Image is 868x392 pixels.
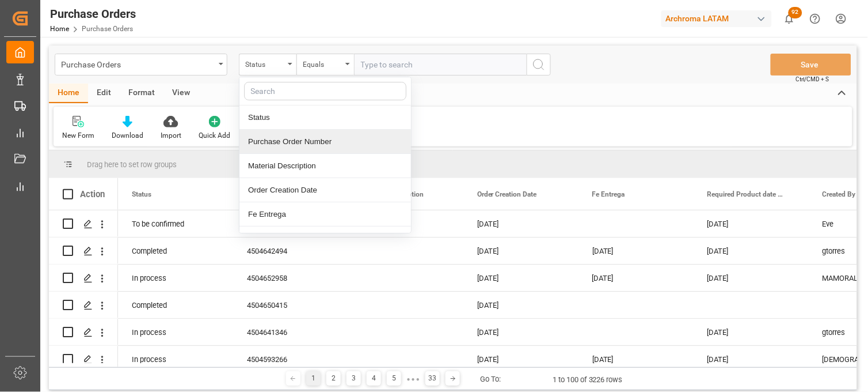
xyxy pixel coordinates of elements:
div: Press SPACE to select this row. [49,238,118,265]
button: close menu [239,54,296,76]
div: [DATE] [463,346,578,372]
div: 4504642494 [233,238,348,264]
div: [DATE] [578,346,694,372]
div: 1 to 100 of 3226 rows [553,374,623,386]
div: Press SPACE to select this row. [49,346,118,373]
div: In process [118,265,233,291]
div: In process [118,346,233,372]
div: [DATE] [463,210,578,237]
div: 4504593266 [233,346,348,372]
div: Equals [303,56,342,70]
div: [DATE] [694,265,809,291]
div: [DATE] [463,292,578,318]
button: show 92 new notifications [776,6,802,32]
button: Help Center [802,6,828,32]
span: Order Creation Date [477,190,537,198]
div: [DATE] [578,265,694,291]
button: Archroma LATAM [661,7,776,29]
div: ● ● ● [407,375,420,383]
div: [DATE] [463,238,578,264]
button: open menu [55,54,227,76]
a: Home [50,25,69,33]
div: Status [245,56,284,70]
div: [DATE] [694,346,809,372]
div: Press SPACE to select this row. [49,210,118,238]
div: Material Description [239,154,411,178]
div: 4504641346 [233,319,348,345]
div: Required Product date (AB) [239,227,411,251]
div: Quick Add [199,130,230,141]
div: 4504654301 [233,210,348,237]
div: 4504650415 [233,292,348,318]
div: [DATE] [463,319,578,345]
div: 5 [387,371,401,386]
button: Save [771,54,851,76]
div: Go To: [480,374,501,385]
div: 4 [367,371,381,386]
div: To be confirmed [118,210,233,237]
span: Required Product date (AB) [707,190,785,198]
span: Drag here to set row groups [87,160,177,169]
div: Format [120,84,163,103]
div: Purchase Orders [50,5,136,22]
div: Edit [88,84,120,103]
input: Type to search [354,54,527,76]
div: Action [80,189,105,199]
div: Purchase Orders [61,56,215,71]
div: Press SPACE to select this row. [49,265,118,292]
button: open menu [296,54,354,76]
div: Press SPACE to select this row. [49,319,118,346]
div: Press SPACE to select this row. [49,292,118,319]
div: Import [161,130,181,141]
span: Status [132,190,151,198]
div: Purchase Order Number [239,130,411,154]
button: search button [527,54,551,76]
div: Completed [118,238,233,264]
div: Download [112,130,143,141]
div: Order Creation Date [239,178,411,202]
div: Archroma LATAM [661,10,772,27]
div: View [163,84,199,103]
div: [DATE] [694,238,809,264]
span: Fe Entrega [592,190,625,198]
input: Search [244,82,406,100]
div: Completed [118,292,233,318]
div: 1 [306,371,321,386]
div: [DATE] [694,210,809,237]
div: [DATE] [578,238,694,264]
span: Ctrl/CMD + S [796,75,829,84]
div: [DATE] [694,319,809,345]
div: In process [118,319,233,345]
div: Home [49,84,88,103]
div: New Form [62,130,94,141]
div: 4504652958 [233,265,348,291]
span: 92 [789,7,802,18]
div: 2 [326,371,341,386]
div: 33 [425,371,440,386]
div: [DATE] [463,265,578,291]
div: Status [239,105,411,130]
div: Fe Entrega [239,202,411,227]
div: 3 [347,371,361,386]
span: Created By [823,190,856,198]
